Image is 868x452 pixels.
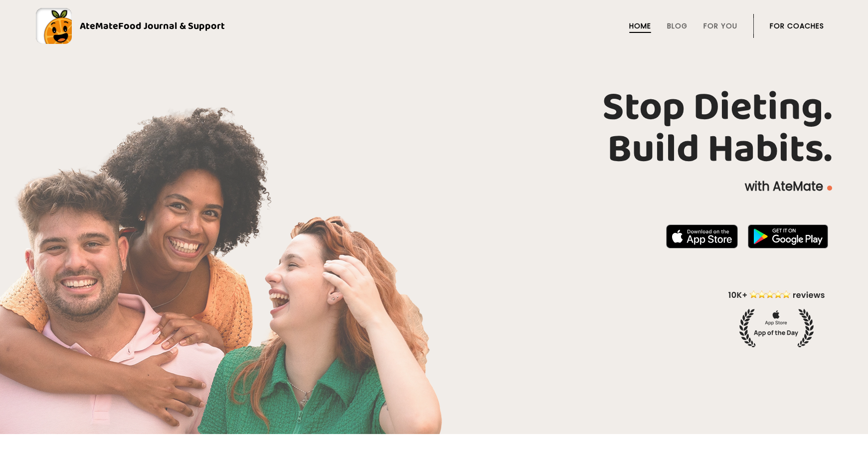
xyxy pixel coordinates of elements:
[667,22,688,30] a: Blog
[721,289,832,347] img: home-hero-appoftheday.png
[72,18,225,34] div: AteMate
[666,225,738,248] img: badge-download-apple.svg
[36,179,832,195] p: with AteMate
[748,225,828,248] img: badge-download-google.png
[703,22,737,30] a: For You
[36,87,832,171] h1: Stop Dieting. Build Habits.
[118,18,225,34] span: Food Journal & Support
[629,22,651,30] a: Home
[770,22,824,30] a: For Coaches
[36,8,832,44] a: AteMateFood Journal & Support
